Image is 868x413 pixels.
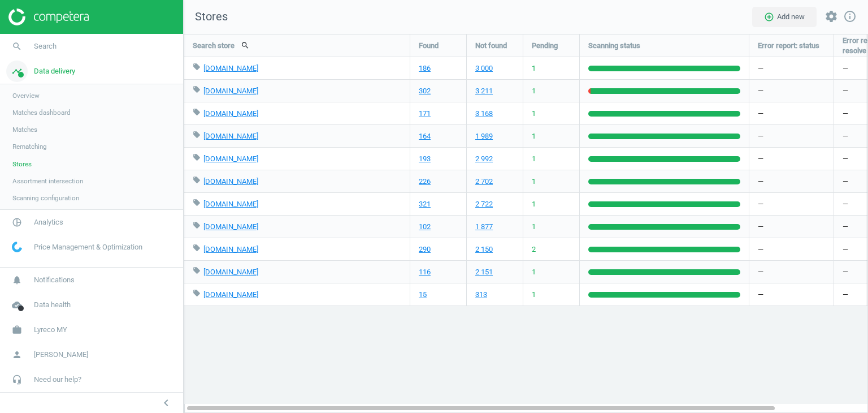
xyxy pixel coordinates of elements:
[749,216,834,238] div: —
[419,41,439,51] span: Found
[843,267,848,277] span: —
[843,199,848,209] span: —
[532,109,536,119] span: 1
[6,369,28,390] i: headset_mic
[203,64,258,72] a: [DOMAIN_NAME]
[12,193,79,203] span: Scanning configuration
[419,86,431,96] a: 302
[203,132,258,140] a: [DOMAIN_NAME]
[419,131,431,141] a: 164
[532,222,536,232] span: 1
[34,217,63,227] span: Analytics
[752,7,817,27] button: add_circle_outlineAdd new
[843,10,857,24] a: info_outline
[12,242,22,252] img: wGWNvw8QSZomAAAAABJRU5ErkJggg==
[184,35,410,57] div: Search store
[532,177,536,187] span: 1
[843,63,848,74] span: —
[419,199,431,209] a: 321
[749,193,834,215] div: —
[532,63,536,74] span: 1
[419,290,427,300] a: 15
[193,244,201,252] i: local_offer
[475,41,507,51] span: Not found
[475,244,493,255] a: 2 150
[193,153,201,161] i: local_offer
[34,350,88,360] span: [PERSON_NAME]
[203,177,258,186] a: [DOMAIN_NAME]
[203,290,258,299] a: [DOMAIN_NAME]
[203,109,258,118] a: [DOMAIN_NAME]
[193,63,201,71] i: local_offer
[843,244,848,255] span: —
[12,177,83,186] span: Assortment intersection
[193,221,201,229] i: local_offer
[419,63,431,74] a: 186
[749,125,834,147] div: —
[203,268,258,276] a: [DOMAIN_NAME]
[749,283,834,306] div: —
[12,125,37,134] span: Matches
[843,154,848,164] span: —
[12,142,47,151] span: Rematching
[6,36,28,57] i: search
[475,109,493,119] a: 3 168
[749,238,834,260] div: —
[532,86,536,96] span: 1
[203,87,258,95] a: [DOMAIN_NAME]
[475,199,493,209] a: 2 722
[34,275,75,285] span: Notifications
[843,10,857,23] i: info_outline
[34,242,142,252] span: Price Management & Optimization
[12,91,40,100] span: Overview
[12,160,32,169] span: Stores
[749,261,834,283] div: —
[758,41,819,51] span: Error report: status
[843,177,848,187] span: —
[749,80,834,102] div: —
[419,154,431,164] a: 193
[475,267,493,277] a: 2 151
[843,131,848,141] span: —
[532,199,536,209] span: 1
[193,108,201,116] i: local_offer
[532,290,536,300] span: 1
[193,289,201,297] i: local_offer
[193,199,201,206] i: local_offer
[532,131,536,141] span: 1
[34,325,67,335] span: Lyreco MY
[34,375,81,385] span: Need our help?
[6,61,28,82] i: timeline
[475,222,493,232] a: 1 877
[193,266,201,274] i: local_offer
[184,9,228,25] span: Stores
[203,200,258,208] a: [DOMAIN_NAME]
[843,109,848,119] span: —
[193,131,201,139] i: local_offer
[419,267,431,277] a: 116
[475,154,493,164] a: 2 992
[532,267,536,277] span: 1
[6,212,28,233] i: pie_chart_outlined
[34,300,71,310] span: Data health
[159,396,173,410] i: chevron_left
[764,12,774,22] i: add_circle_outline
[532,41,558,51] span: Pending
[152,395,180,410] button: chevron_left
[203,222,258,231] a: [DOMAIN_NAME]
[843,290,848,300] span: —
[475,86,493,96] a: 3 211
[749,57,834,79] div: —
[12,108,71,117] span: Matches dashboard
[824,10,838,23] i: settings
[475,63,493,74] a: 3 000
[203,245,258,253] a: [DOMAIN_NAME]
[819,5,843,29] button: settings
[588,41,640,51] span: Scanning status
[843,222,848,232] span: —
[419,109,431,119] a: 171
[6,344,28,365] i: person
[419,222,431,232] a: 102
[843,86,848,96] span: —
[532,244,536,255] span: 2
